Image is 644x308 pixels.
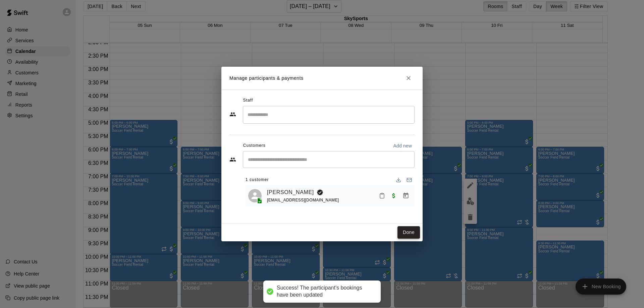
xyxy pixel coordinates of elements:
[376,190,388,201] button: Mark attendance
[267,198,339,202] span: [EMAIL_ADDRESS][DOMAIN_NAME]
[243,106,415,124] div: Search staff
[243,151,415,168] div: Start typing to search customers...
[388,193,400,198] span: Paid with Card
[229,111,236,118] svg: Staff
[277,285,374,299] div: Success! The participant's bookings have been updated
[390,140,415,151] button: Add new
[229,156,236,163] svg: Customers
[393,175,404,185] button: Download list
[229,75,304,82] p: Manage participants & payments
[402,72,415,84] button: Close
[393,142,412,149] p: Add new
[267,188,314,197] a: [PERSON_NAME]
[248,189,262,202] div: Angela Flores
[397,226,420,239] button: Done
[404,175,415,185] button: Email participants
[317,189,323,196] svg: Booking Owner
[246,175,269,185] span: 1 customer
[400,190,412,202] button: Manage bookings & payment
[243,95,253,106] span: Staff
[243,140,266,151] span: Customers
